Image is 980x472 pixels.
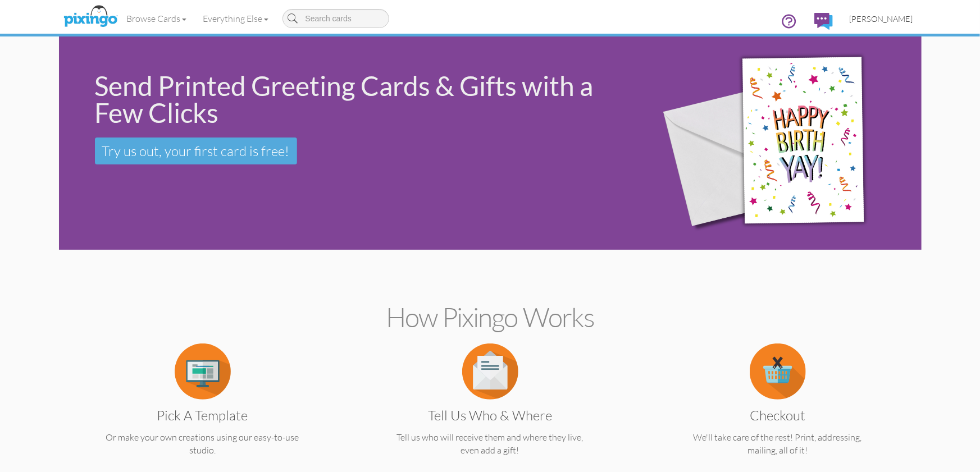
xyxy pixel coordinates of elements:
p: Tell us who will receive them and where they live, even add a gift! [368,431,612,457]
span: [PERSON_NAME] [850,14,913,24]
p: Or make your own creations using our easy-to-use studio. [81,431,325,457]
img: 942c5090-71ba-4bfc-9a92-ca782dcda692.png [643,21,914,266]
img: item.alt [175,343,231,400]
a: [PERSON_NAME] [841,4,922,33]
div: Send Printed Greeting Cards & Gifts with a Few Clicks [95,72,625,126]
a: Browse Cards [118,4,195,33]
input: Search cards [282,9,389,28]
a: Pick a Template Or make your own creations using our easy-to-use studio. [81,365,325,457]
img: item.alt [462,343,518,400]
a: Everything Else [195,4,277,33]
img: item.alt [750,343,806,400]
h3: Tell us Who & Where [377,408,604,423]
h2: How Pixingo works [79,303,902,332]
span: Try us out, your first card is free! [102,143,290,159]
img: comments.svg [814,13,833,30]
img: pixingo logo [61,3,120,31]
a: Try us out, your first card is free! [95,138,297,164]
h3: Pick a Template [89,408,316,423]
h3: Checkout [664,408,891,423]
p: We'll take care of the rest! Print, addressing, mailing, all of it! [656,431,900,457]
a: Tell us Who & Where Tell us who will receive them and where they live, even add a gift! [368,365,612,457]
a: Checkout We'll take care of the rest! Print, addressing, mailing, all of it! [656,365,900,457]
